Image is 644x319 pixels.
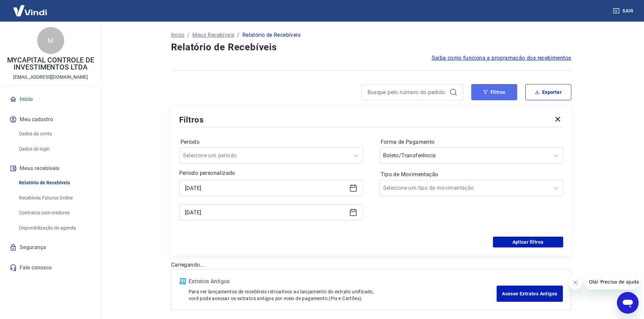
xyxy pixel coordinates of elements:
span: Olá! Precisa de ajuda? [4,5,57,10]
p: Carregando... [171,261,571,269]
a: Dados da conta [16,127,93,141]
a: Disponibilização de agenda [16,221,93,235]
p: Período personalizado [179,169,363,177]
label: Período [181,138,362,146]
a: Acesse Extratos Antigos [497,286,563,302]
a: Início [171,31,185,39]
p: / [187,31,190,39]
a: Meus Recebíveis [192,31,234,39]
div: M [37,27,64,54]
iframe: Fechar mensagem [569,276,582,289]
a: Início [8,92,93,107]
a: Relatório de Recebíveis [16,176,93,190]
a: Contratos com credores [16,206,93,220]
button: Sair [612,5,636,17]
input: Data inicial [185,183,347,193]
a: Segurança [8,240,93,255]
input: Busque pelo número do pedido [367,87,447,97]
iframe: Mensagem da empresa [585,274,639,289]
button: Meus recebíveis [8,161,93,176]
h4: Relatório de Recebíveis [171,41,571,54]
h5: Filtros [179,114,204,125]
button: Filtros [471,84,517,100]
p: Relatório de Recebíveis [242,31,301,39]
a: Saiba como funciona a programação dos recebimentos [432,54,571,62]
a: Recebíveis Futuros Online [16,191,93,205]
a: Dados de login [16,142,93,156]
p: Extratos Antigos [189,277,497,286]
a: Fale conosco [8,260,93,275]
p: Para ver lançamentos de recebíveis retroativos ao lançamento do extrato unificado, você pode aces... [189,288,497,302]
p: [EMAIL_ADDRESS][DOMAIN_NAME] [13,74,88,81]
button: Aplicar filtros [493,237,563,247]
input: Data final [185,207,347,217]
p: MYCAPITAL CONTROLE DE INVESTIMENTOS LTDA [5,57,96,71]
button: Meu cadastro [8,112,93,127]
label: Tipo de Movimentação [381,170,562,179]
p: / [237,31,239,39]
button: Exportar [525,84,571,100]
img: ícone [180,278,186,284]
img: Vindi [8,0,52,21]
iframe: Botão para abrir a janela de mensagens [617,292,639,314]
label: Forma de Pagamento [381,138,562,146]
